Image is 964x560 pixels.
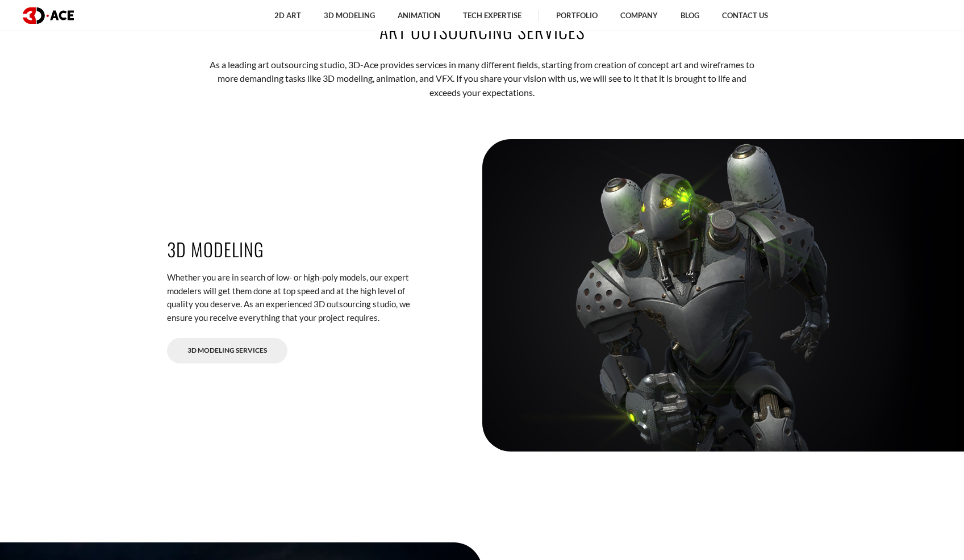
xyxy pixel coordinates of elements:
h3: 3D Modeling [167,236,420,262]
h2: Art outsourcing services [167,18,798,44]
img: logo dark [23,7,74,24]
a: 3D Modeling Services [167,338,287,363]
p: Whether you are in search of low- or high-poly models, our expert modelers will get them done at ... [167,271,420,324]
p: As a leading art outsourcing studio, 3D-Ace provides services in many different fields, starting ... [202,58,762,99]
